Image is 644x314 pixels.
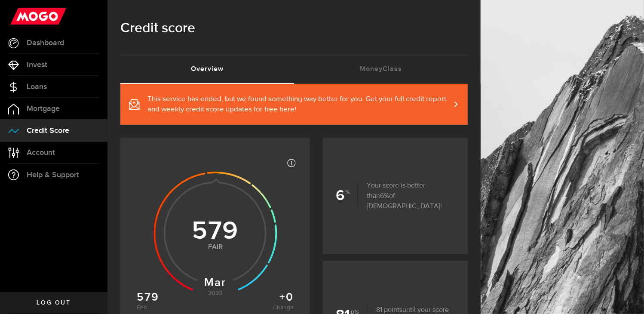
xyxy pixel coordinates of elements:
ul: Tabs Navigation [120,55,468,84]
span: This service has ended, but we found something way better for you. Get your full credit report an... [147,94,451,115]
a: This service has ended, but we found something way better for you. Get your full credit report an... [120,84,468,125]
a: Overview [120,55,294,83]
span: Mortgage [27,105,60,113]
span: 6 [380,193,389,200]
span: Account [27,149,55,157]
span: Dashboard [27,39,64,47]
span: Help & Support [27,171,79,179]
p: Your score is better than of [DEMOGRAPHIC_DATA]! [358,181,455,212]
span: Loans [27,83,47,91]
span: Invest [27,61,47,69]
button: Open LiveChat chat widget [7,3,33,29]
span: 81 points [376,307,402,314]
h1: Credit score [120,17,468,40]
span: Log out [37,300,71,306]
b: 6 [336,184,358,207]
span: Credit Score [27,127,69,135]
a: MoneyClass [294,55,468,83]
